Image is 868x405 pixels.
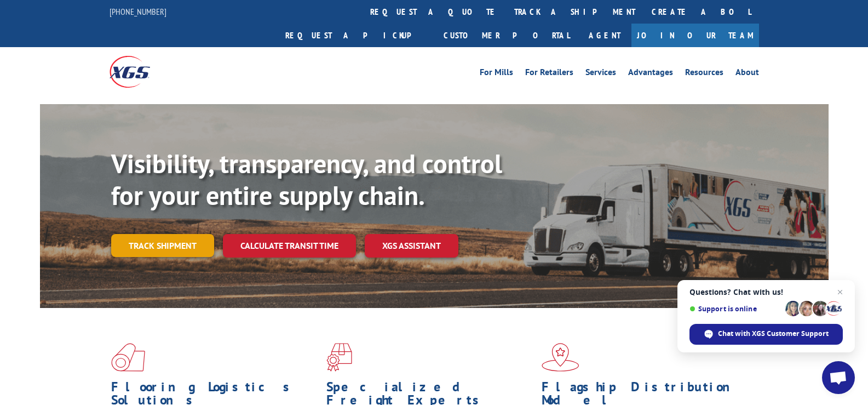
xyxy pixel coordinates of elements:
a: For Mills [480,68,513,80]
a: Services [585,68,616,80]
span: Questions? Chat with us! [689,288,843,296]
a: Calculate transit time [223,234,356,258]
a: Resources [685,68,723,80]
span: Chat with XGS Customer Support [718,329,829,339]
a: For Retailers [525,68,573,80]
a: Advantages [628,68,673,80]
div: Chat with XGS Customer Support [689,324,843,345]
img: xgs-icon-total-supply-chain-intelligence-red [111,343,145,372]
div: Open chat [822,361,855,394]
img: xgs-icon-focused-on-flooring-red [326,343,352,372]
a: Customer Portal [435,24,578,47]
a: Track shipment [111,234,214,257]
b: Visibility, transparency, and control for your entire supply chain. [111,146,502,212]
a: Request a pickup [277,24,435,47]
a: Join Our Team [631,24,759,47]
span: Support is online [689,305,781,313]
a: [PHONE_NUMBER] [110,6,166,17]
a: About [735,68,759,80]
span: Close chat [833,286,847,299]
img: xgs-icon-flagship-distribution-model-red [542,343,579,372]
a: Agent [578,24,631,47]
a: XGS ASSISTANT [365,234,458,258]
